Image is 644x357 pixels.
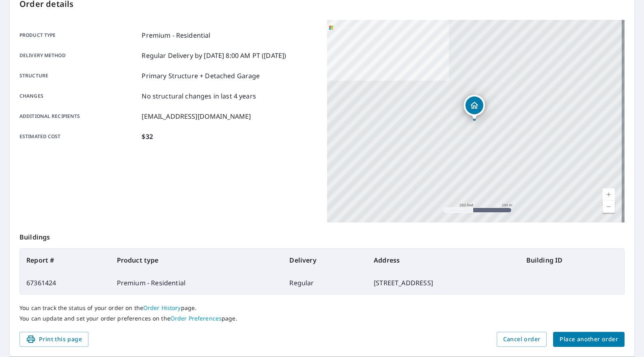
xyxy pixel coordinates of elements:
th: Address [367,249,519,271]
a: Current Level 17, Zoom Out [603,201,615,213]
p: Structure [19,71,138,81]
th: Report # [20,249,110,271]
p: Delivery method [19,51,138,60]
th: Building ID [520,249,624,271]
p: You can track the status of your order on the page. [19,304,625,312]
p: [EMAIL_ADDRESS][DOMAIN_NAME] [142,111,251,121]
p: Estimated cost [19,132,138,141]
a: Order History [143,304,181,312]
p: $32 [142,132,153,141]
p: Buildings [19,222,625,248]
td: 67361424 [20,271,110,294]
span: Place another order [560,334,618,344]
span: Cancel order [503,334,541,344]
p: You can update and set your order preferences on the page. [19,315,625,322]
td: [STREET_ADDRESS] [367,271,519,294]
p: Regular Delivery by [DATE] 8:00 AM PT ([DATE]) [142,51,286,60]
p: No structural changes in last 4 years [142,91,256,101]
td: Premium - Residential [110,271,283,294]
th: Product type [110,249,283,271]
span: Print this page [26,334,82,344]
a: Order Preferences [170,314,222,322]
a: Current Level 17, Zoom In [603,188,615,201]
p: Additional recipients [19,111,138,121]
button: Place another order [553,332,625,347]
button: Print this page [19,332,88,347]
div: Dropped pin, building 1, Residential property, 4498 Chase Oaks Dr Sarasota, FL 34241 [464,95,485,120]
th: Delivery [283,249,367,271]
td: Regular [283,271,367,294]
button: Cancel order [497,332,547,347]
p: Premium - Residential [142,30,210,40]
p: Primary Structure + Detached Garage [142,71,260,81]
p: Changes [19,91,138,101]
p: Product type [19,30,138,40]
